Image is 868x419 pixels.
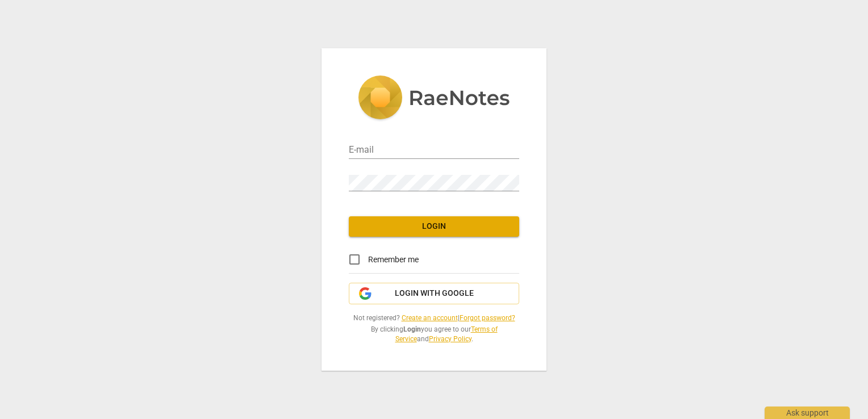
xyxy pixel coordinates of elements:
[460,314,515,322] a: Forgot password?
[395,325,498,343] a: Terms of Service
[395,288,474,299] span: Login with Google
[349,283,519,304] button: Login with Google
[349,313,519,323] span: Not registered? |
[403,325,421,333] b: Login
[349,216,519,237] button: Login
[765,407,850,419] div: Ask support
[358,221,510,232] span: Login
[368,254,419,266] span: Remember me
[349,325,519,343] span: By clicking you agree to our and .
[402,314,458,322] a: Create an account
[429,335,471,343] a: Privacy Policy
[358,76,510,122] img: 5ac2273c67554f335776073100b6d88f.svg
